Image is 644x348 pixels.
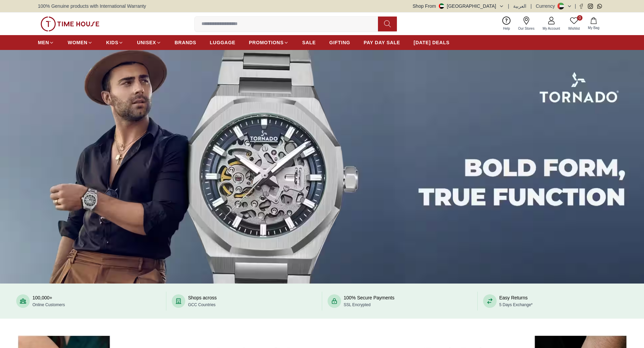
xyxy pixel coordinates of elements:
span: UNISEX [137,39,156,46]
div: Easy Returns [499,294,533,308]
div: 100% Secure Payments [344,294,395,308]
span: Online Customers [32,302,65,307]
div: 100,000+ [32,294,65,308]
span: MEN [38,39,49,46]
a: Help [499,15,514,32]
a: MEN [38,36,54,49]
img: United Arab Emirates [439,3,444,9]
button: Shop From[GEOGRAPHIC_DATA] [413,3,504,9]
a: Facebook [579,4,584,9]
a: [DATE] DEALS [414,36,450,49]
a: WOMEN [68,36,93,49]
img: ... [41,17,99,31]
span: GCC Countries [188,302,215,307]
span: PAY DAY SALE [364,39,400,46]
a: SALE [302,36,316,49]
a: 0Wishlist [564,15,584,32]
a: Instagram [588,4,593,9]
span: LUGGAGE [210,39,236,46]
span: | [575,3,576,9]
button: العربية [513,3,526,9]
a: PAY DAY SALE [364,36,400,49]
div: Currency [536,3,558,9]
span: BRANDS [175,39,196,46]
a: Our Stores [514,15,539,32]
span: 5 Days Exchange* [499,302,533,307]
span: GIFTING [329,39,350,46]
span: SALE [302,39,316,46]
a: BRANDS [175,36,196,49]
a: LUGGAGE [210,36,236,49]
span: [DATE] DEALS [414,39,450,46]
span: 0 [577,15,582,21]
span: Our Stores [516,26,537,31]
span: KIDS [106,39,118,46]
span: Wishlist [566,26,582,31]
span: My Account [540,26,563,31]
button: My Bag [584,16,603,32]
a: GIFTING [329,36,350,49]
span: 100% Genuine products with International Warranty [38,3,146,9]
span: My Bag [585,25,602,30]
a: UNISEX [137,36,161,49]
span: | [508,3,509,9]
a: PROMOTIONS [249,36,289,49]
span: Help [500,26,513,31]
span: PROMOTIONS [249,39,284,46]
div: Shops across [188,294,217,308]
span: SSL Encrypted [344,302,371,307]
span: | [530,3,532,9]
span: WOMEN [68,39,88,46]
a: KIDS [106,36,123,49]
a: Whatsapp [597,4,602,9]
